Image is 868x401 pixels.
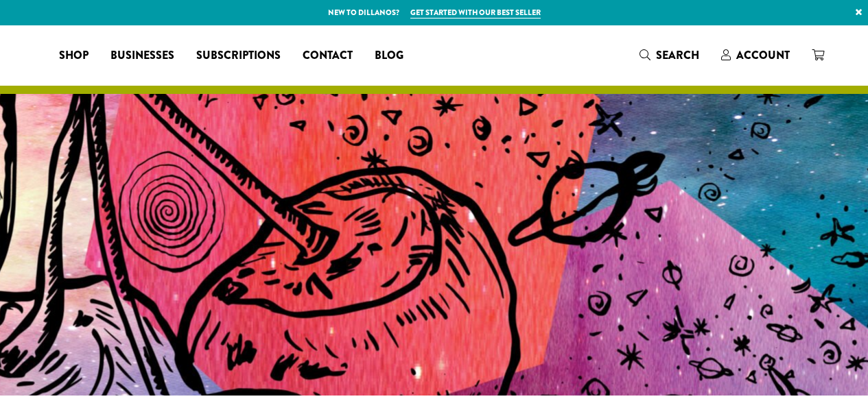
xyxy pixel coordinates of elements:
span: Account [736,47,790,63]
a: Shop [48,45,99,66]
span: Search [656,47,699,63]
span: Businesses [110,47,174,64]
span: Subscriptions [196,47,281,64]
span: Shop [59,47,89,64]
a: Search [629,44,710,66]
span: Blog [375,47,403,64]
span: Contact [303,47,353,64]
a: Get started with our best seller [410,7,541,19]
